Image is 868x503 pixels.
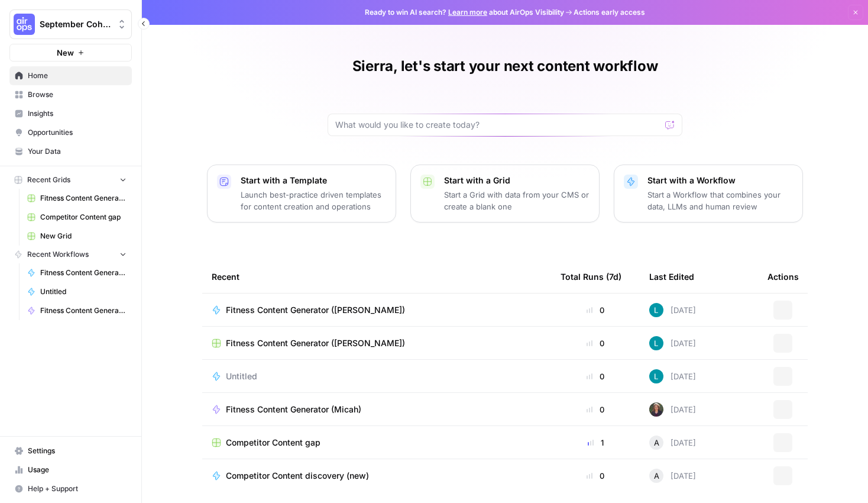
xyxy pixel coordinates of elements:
a: New Grid [22,227,132,246]
div: [DATE] [649,436,696,450]
a: Insights [9,104,132,123]
span: Fitness Content Generator ([PERSON_NAME]) [40,267,127,278]
a: Untitled [212,370,542,382]
span: A [654,470,659,482]
div: 1 [561,437,630,449]
span: Competitor Content gap [226,437,320,449]
div: 0 [561,337,630,349]
span: Fitness Content Generator ([PERSON_NAME]) [226,304,405,316]
span: Home [28,70,127,81]
span: A [654,437,659,449]
img: k0a6gqpjs5gv5ayba30r5s721kqg [649,303,663,317]
img: k0a6gqpjs5gv5ayba30r5s721kqg [649,336,663,350]
div: 0 [561,304,630,316]
div: [DATE] [649,303,696,317]
button: Recent Workflows [9,246,132,263]
div: Recent [212,260,542,293]
img: prdtoxkaflvh0v91efe6wt880b6h [649,402,663,417]
a: Fitness Content Generator ([PERSON_NAME]) [212,337,542,349]
span: Fitness Content Generator (Micah) [40,305,127,316]
p: Start with a Workflow [647,175,793,186]
span: Fitness Content Generator ([PERSON_NAME]) [40,193,127,204]
a: Home [9,66,132,85]
a: Fitness Content Generator ([PERSON_NAME]) [22,263,132,282]
a: Competitor Content gap [212,437,542,449]
span: Ready to win AI search? about AirOps Visibility [365,7,564,18]
div: [DATE] [649,369,696,383]
span: Help + Support [28,483,127,494]
div: 0 [561,404,630,415]
a: Fitness Content Generator (Micah) [22,301,132,320]
a: Usage [9,460,132,479]
span: Recent Grids [27,175,70,185]
span: Browse [28,89,127,100]
button: Start with a WorkflowStart a Workflow that combines your data, LLMs and human review [614,165,803,223]
img: September Cohort Logo [14,14,35,35]
p: Start a Workflow that combines your data, LLMs and human review [647,189,793,212]
span: Fitness Content Generator ([PERSON_NAME]) [226,337,405,349]
a: Settings [9,441,132,460]
button: Start with a GridStart a Grid with data from your CMS or create a blank one [410,165,600,223]
p: Start with a Grid [444,175,590,186]
span: September Cohort [40,18,111,30]
div: Last Edited [649,260,694,293]
a: Competitor Content gap [22,208,132,227]
p: Start a Grid with data from your CMS or create a blank one [444,189,590,212]
span: New [57,47,74,59]
span: Fitness Content Generator (Micah) [226,404,361,415]
a: Learn more [448,8,487,17]
p: Start with a Template [241,175,386,186]
button: Workspace: September Cohort [9,9,132,39]
button: Start with a TemplateLaunch best-practice driven templates for content creation and operations [207,165,396,223]
a: Opportunities [9,123,132,142]
h1: Sierra, let's start your next content workflow [352,57,658,76]
button: Help + Support [9,479,132,498]
span: Competitor Content discovery (new) [226,470,369,482]
p: Launch best-practice driven templates for content creation and operations [241,189,386,212]
a: Fitness Content Generator ([PERSON_NAME]) [212,304,542,316]
div: 0 [561,470,630,482]
button: Recent Grids [9,171,132,189]
span: Settings [28,446,127,456]
span: Usage [28,465,127,475]
span: New Grid [40,231,127,241]
div: [DATE] [649,402,696,417]
a: Competitor Content discovery (new) [212,470,542,482]
span: Untitled [40,286,127,297]
span: Competitor Content gap [40,212,127,223]
span: Insights [28,108,127,119]
img: k0a6gqpjs5gv5ayba30r5s721kqg [649,369,663,383]
span: Recent Workflows [27,249,89,260]
div: Total Runs (7d) [561,260,621,293]
button: New [9,44,132,62]
a: Browse [9,85,132,104]
input: What would you like to create today? [335,119,660,131]
div: Actions [767,260,799,293]
span: Actions early access [574,7,645,18]
a: Your Data [9,142,132,161]
span: Your Data [28,146,127,157]
div: [DATE] [649,469,696,483]
div: [DATE] [649,336,696,350]
a: Fitness Content Generator (Micah) [212,404,542,415]
a: Fitness Content Generator ([PERSON_NAME]) [22,189,132,208]
span: Untitled [226,370,257,382]
span: Opportunities [28,127,127,138]
div: 0 [561,370,630,382]
a: Untitled [22,282,132,301]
